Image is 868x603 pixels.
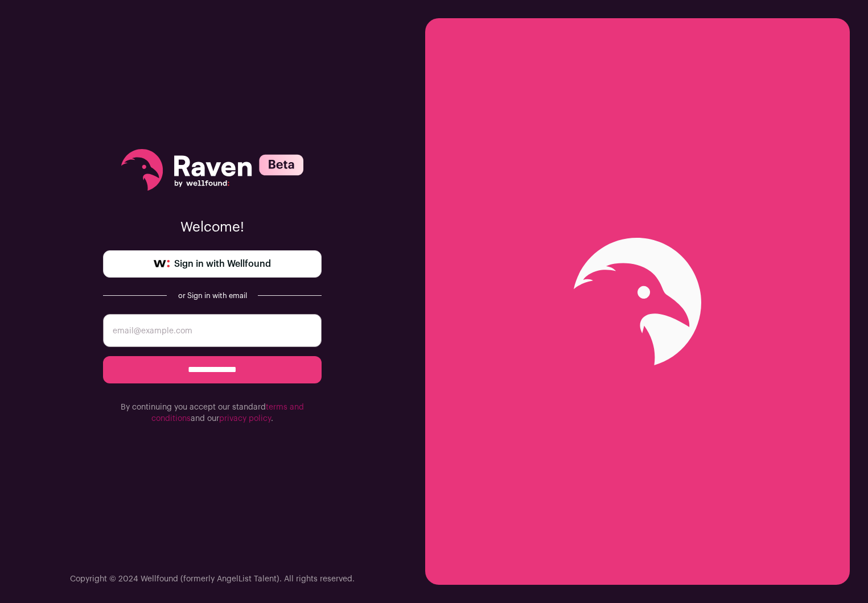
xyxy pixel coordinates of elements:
[154,260,170,268] img: wellfound-symbol-flush-black-fb3c872781a75f747ccb3a119075da62bfe97bd399995f84a933054e44a575c4.png
[70,573,355,585] p: Copyright © 2024 Wellfound (formerly AngelList Talent). All rights reserved.
[103,314,322,347] input: email@example.com
[103,402,322,424] p: By continuing you accept our standard and our .
[151,403,304,423] a: terms and conditions
[103,250,322,278] a: Sign in with Wellfound
[103,218,322,237] p: Welcome!
[219,415,271,423] a: privacy policy
[174,257,271,271] span: Sign in with Wellfound
[176,291,249,300] div: or Sign in with email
